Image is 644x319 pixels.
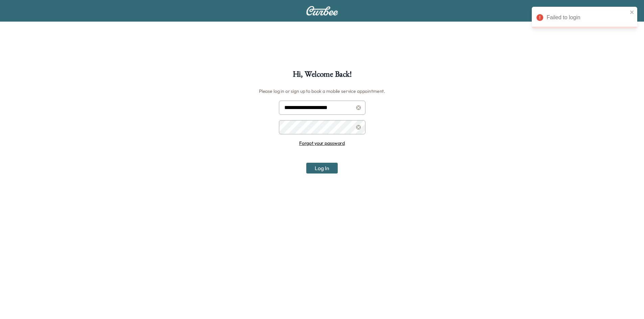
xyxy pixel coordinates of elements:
a: Forgot your password [299,140,345,146]
h1: Hi, Welcome Back! [293,70,352,82]
button: Log In [306,163,338,174]
div: Failed to login [547,14,628,22]
h6: Please log in or sign up to book a mobile service appointment. [259,86,385,97]
img: Curbee Logo [306,6,338,16]
button: close [630,9,635,15]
